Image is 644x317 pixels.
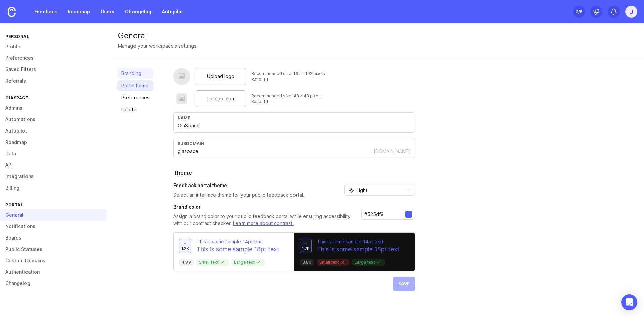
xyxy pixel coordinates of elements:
[118,42,198,50] div: Manage your workspace's settings.
[344,185,415,196] div: toggle menu
[179,239,191,253] button: 1.2k
[173,192,304,198] p: Select an interface theme for your public feedback portal.
[372,148,411,155] div: .[DOMAIN_NAME]
[173,182,304,189] h3: Feedback portal theme
[8,7,16,17] img: Canny Home
[182,260,191,265] p: 4.89
[251,76,325,82] div: Ratio: 1:1
[317,238,400,245] p: This is some sample 14pt text
[302,246,310,251] span: 1.2k
[173,204,356,210] h3: Brand color
[302,260,311,265] p: 3.86
[317,245,400,254] p: This is some sample 18pt text
[234,260,262,265] p: Large text
[117,68,153,79] a: Branding
[251,93,322,99] div: Recommended size: 48 x 48 pixels
[251,71,325,76] div: Recommended size: 192 x 192 pixels
[117,104,153,115] a: Delete
[625,6,637,18] button: J
[117,92,153,103] a: Preferences
[178,115,411,120] div: Name
[173,169,415,177] h2: Theme
[181,246,189,251] span: 1.2k
[121,6,155,18] a: Changelog
[178,148,372,155] input: Subdomain
[118,32,633,40] div: General
[197,245,279,254] p: This is some sample 18pt text
[178,141,411,146] div: subdomain
[173,213,356,227] p: Assign a brand color to your public feedback portal while ensuring accessibility with our contras...
[355,260,382,265] p: Large text
[251,99,322,104] div: Ratio: 1:1
[621,294,637,310] div: Open Intercom Messenger
[158,6,187,18] a: Autopilot
[233,220,294,226] a: Learn more about contrast.
[573,6,585,18] button: 3/5
[300,239,312,253] button: 1.2k
[197,238,279,245] p: This is some sample 14pt text
[97,6,118,18] a: Users
[348,188,354,193] svg: prefix icon Sun
[207,95,234,102] span: Upload icon
[576,7,582,16] div: 3 /5
[64,6,94,18] a: Roadmap
[199,260,226,265] p: Small text
[117,80,153,91] a: Portal home
[404,188,415,193] svg: toggle icon
[207,73,234,80] span: Upload logo
[357,187,367,194] span: Light
[319,260,346,265] p: Small text
[30,6,61,18] a: Feedback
